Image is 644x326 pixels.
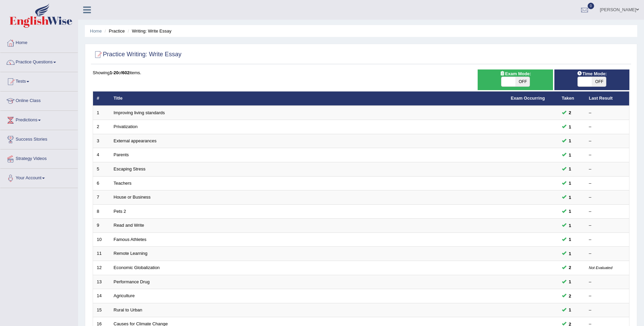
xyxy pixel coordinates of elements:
a: Agriculture [114,293,135,298]
span: Exam Mode: [497,70,534,77]
a: Privatization [114,124,138,129]
a: House or Business [114,195,151,200]
span: You can still take this question [566,208,574,215]
div: – [589,208,626,215]
a: Parents [114,152,129,157]
td: 15 [93,303,110,317]
a: Escaping Stress [114,166,146,171]
td: 2 [93,120,110,134]
a: Home [90,28,102,34]
span: You can still take this question [566,278,574,285]
div: – [589,293,626,299]
div: Showing of items. [93,69,629,76]
span: 0 [588,3,594,9]
span: You can still take this question [566,165,574,172]
span: OFF [515,77,530,86]
td: 10 [93,232,110,247]
td: 14 [93,289,110,303]
a: Read and Write [114,223,144,228]
td: 1 [93,106,110,120]
a: Improving living standards [114,110,165,115]
span: You can still take this question [566,306,574,313]
b: 602 [122,70,130,75]
div: – [589,110,626,116]
td: 8 [93,204,110,219]
small: Not Evaluated [589,266,612,270]
a: Performance Drug [114,279,150,284]
div: – [589,124,626,130]
div: – [589,237,626,243]
a: Your Account [0,169,78,186]
h2: Practice Writing: Write Essay [93,49,181,60]
a: Famous Athletes [114,237,147,242]
td: 3 [93,134,110,148]
td: 9 [93,219,110,233]
a: Practice Questions [0,53,78,70]
span: You can still take this question [566,194,574,201]
td: 6 [93,176,110,190]
div: – [589,279,626,285]
li: Practice [103,28,125,34]
a: Economic Globalization [114,265,160,270]
th: Title [110,91,507,106]
a: Teachers [114,181,132,186]
a: Rural to Urban [114,307,143,312]
a: Pets 2 [114,209,126,214]
span: You can still take this question [566,264,574,271]
td: 7 [93,190,110,205]
div: – [589,180,626,187]
a: Success Stories [0,130,78,147]
a: Strategy Videos [0,149,78,166]
span: OFF [592,77,606,86]
td: 12 [93,261,110,275]
span: You can still take this question [566,123,574,130]
b: 1-20 [110,70,118,75]
span: You can still take this question [566,151,574,159]
td: 4 [93,148,110,162]
th: Last Result [585,91,629,106]
a: External appearances [114,138,157,143]
span: You can still take this question [566,109,574,116]
span: You can still take this question [566,236,574,243]
div: – [589,250,626,257]
div: – [589,152,626,158]
div: – [589,194,626,201]
td: 13 [93,275,110,289]
a: Exam Occurring [511,96,545,101]
a: Predictions [0,111,78,128]
span: Time Mode: [574,70,609,77]
a: Home [0,34,78,50]
div: – [589,166,626,172]
td: 5 [93,162,110,177]
a: Tests [0,72,78,89]
span: You can still take this question [566,250,574,257]
span: You can still take this question [566,180,574,187]
li: Writing: Write Essay [126,28,171,34]
div: – [589,222,626,229]
th: Taken [558,91,585,106]
a: Remote Learning [114,251,148,256]
a: Online Class [0,91,78,108]
span: You can still take this question [566,137,574,144]
td: 11 [93,247,110,261]
th: # [93,91,110,106]
div: – [589,138,626,144]
span: You can still take this question [566,222,574,229]
div: – [589,307,626,313]
div: Show exams occurring in exams [478,69,553,90]
span: You can still take this question [566,292,574,300]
